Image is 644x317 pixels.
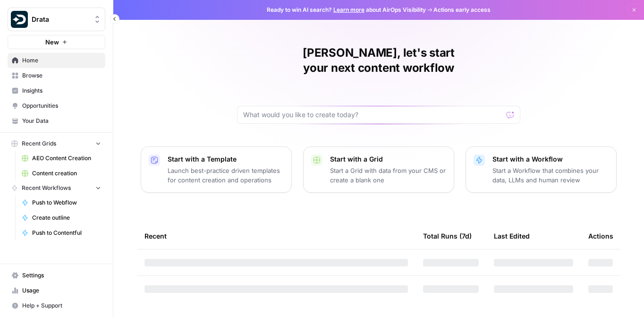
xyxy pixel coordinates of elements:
button: Start with a WorkflowStart a Workflow that combines your data, LLMs and human review [466,146,617,193]
a: Home [8,53,105,68]
button: Start with a TemplateLaunch best-practice driven templates for content creation and operations [141,146,292,193]
a: Opportunities [8,98,105,113]
a: Content creation [17,166,105,181]
span: Settings [22,271,101,280]
a: Settings [8,268,105,283]
div: Last Edited [494,223,530,249]
button: Workspace: Drata [8,8,105,31]
span: Recent Grids [22,139,56,148]
a: Create outline [17,210,105,225]
a: Browse [8,68,105,83]
span: Opportunities [22,102,101,110]
span: Push to Webflow [32,198,101,207]
a: Push to Contentful [17,225,105,240]
img: Drata Logo [11,11,28,28]
div: Actions [588,223,613,249]
span: Browse [22,71,101,80]
p: Start a Grid with data from your CMS or create a blank one [330,166,446,185]
button: Help + Support [8,298,105,313]
span: Recent Workflows [22,184,71,192]
a: Learn more [333,6,364,13]
div: Recent [144,223,408,249]
a: Insights [8,83,105,98]
span: Content creation [32,169,101,178]
span: New [45,37,59,47]
span: Ready to win AI search? about AirOps Visibility [267,6,426,14]
p: Start with a Template [168,154,284,164]
input: What would you like to create today? [243,110,503,120]
span: Drata [32,15,89,24]
button: New [8,35,105,49]
span: Your Data [22,117,101,125]
span: Usage [22,286,101,295]
a: Usage [8,283,105,298]
p: Launch best-practice driven templates for content creation and operations [168,166,284,185]
span: Insights [22,86,101,95]
p: Start with a Workflow [492,154,609,164]
button: Start with a GridStart a Grid with data from your CMS or create a blank one [303,146,454,193]
div: Total Runs (7d) [423,223,472,249]
p: Start a Workflow that combines your data, LLMs and human review [492,166,609,185]
span: Actions early access [433,6,491,14]
span: AEO Content Creation [32,154,101,163]
span: Help + Support [22,301,101,310]
span: Create outline [32,214,101,222]
span: Push to Contentful [32,229,101,237]
a: AEO Content Creation [17,151,105,166]
a: Push to Webflow [17,195,105,210]
h1: [PERSON_NAME], let's start your next content workflow [237,45,520,76]
a: Your Data [8,113,105,129]
span: Home [22,56,101,65]
button: Recent Grids [8,137,105,151]
button: Recent Workflows [8,181,105,195]
p: Start with a Grid [330,154,446,164]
